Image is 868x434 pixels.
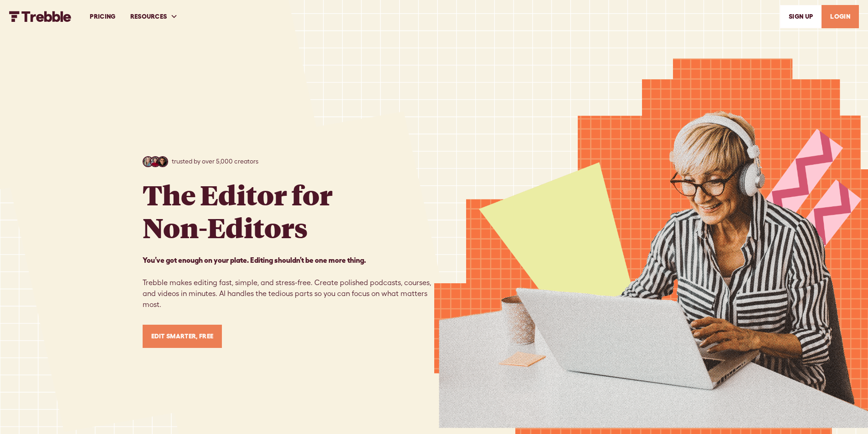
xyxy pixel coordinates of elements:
div: RESOURCES [130,12,167,21]
p: Trebble makes editing fast, simple, and stress-free. Create polished podcasts, courses, and video... [143,255,434,310]
a: SIGn UP [780,5,822,28]
p: trusted by over 5,000 creators [172,157,258,166]
img: Trebble FM Logo [9,11,72,22]
a: PRICING [82,1,123,32]
a: home [9,11,72,22]
a: Edit Smarter, Free [143,325,222,348]
div: RESOURCES [123,1,185,32]
a: LOGIN [822,5,859,28]
h1: The Editor for Non-Editors [143,178,333,244]
strong: You’ve got enough on your plate. Editing shouldn’t be one more thing. ‍ [143,256,366,264]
